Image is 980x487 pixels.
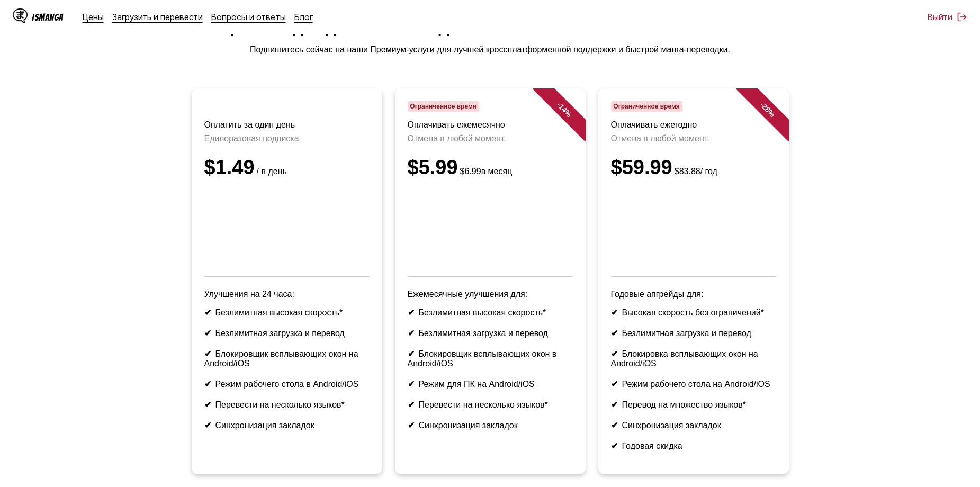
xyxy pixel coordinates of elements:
b: ✔ [204,380,211,389]
small: / год [672,167,717,176]
a: Цены [83,12,104,22]
b: ✔ [408,421,415,430]
iframe: PayPal [204,192,370,261]
b: ✔ [611,349,618,358]
b: ✔ [204,421,211,430]
li: Перевод на множество языков* [611,400,776,410]
span: Ограниченное время [408,101,479,112]
s: $6.99 [460,167,481,176]
div: $59.99 [611,156,776,179]
small: в месяц [458,167,513,176]
h3: Оплатить за один день [204,120,370,130]
li: Блокировщик всплывающих окон в Android/iOS [408,349,573,368]
li: Режим рабочего стола в Android/iOS [204,379,370,389]
b: ✔ [204,308,211,317]
li: Синхронизация закладок [204,420,370,430]
small: / в день [255,167,287,176]
p: Годовые апгрейды для: [611,290,776,299]
a: Загрузить и перевести [112,12,203,22]
li: Безлимитная высокая скорость* [204,308,370,318]
li: Режим рабочего стола на Android/iOS [611,379,776,389]
li: Безлимитная загрузка и перевод [408,328,573,338]
img: Sign out [957,12,967,22]
li: Блокировщик всплывающих окон на Android/iOS [204,349,370,368]
li: Безлимитная загрузка и перевод [204,328,370,338]
h3: Оплачивать ежегодно [611,120,776,130]
span: Ограниченное время [611,101,682,112]
p: Отмена в любой момент. [611,134,776,143]
div: - 28 % [735,78,799,141]
li: Синхронизация закладок [611,420,776,430]
b: ✔ [408,400,415,409]
li: Блокировка всплывающих окон на Android/iOS [611,349,776,368]
b: ✔ [611,400,618,409]
iframe: PayPal [611,192,776,261]
b: ✔ [204,349,211,358]
li: Синхронизация закладок [408,420,573,430]
div: $1.49 [204,156,370,179]
b: ✔ [611,308,618,317]
li: Безлимитная загрузка и перевод [611,328,776,338]
li: Перевести на несколько языков* [204,400,370,410]
div: IsManga [32,12,64,22]
p: Подпишитесь сейчас на наши Премиум-услуги для лучшей кроссплатформенной поддержки и быстрой манга... [8,45,972,55]
p: Ежемесячные улучшения для: [408,290,573,299]
b: ✔ [408,308,415,317]
b: ✔ [611,380,618,389]
a: IsManga LogoIsManga [13,8,83,25]
b: ✔ [611,329,618,338]
li: Перевести на несколько языков* [408,400,573,410]
a: Блог [294,12,313,22]
b: ✔ [204,329,211,338]
b: ✔ [204,400,211,409]
h3: Оплачивать ежемесячно [408,120,573,130]
s: $83.88 [675,167,700,176]
div: - 14 % [532,78,596,141]
p: Единоразовая подписка [204,134,370,143]
img: IsManga Logo [13,8,28,23]
a: Вопросы и ответы [211,12,286,22]
li: Годовая скидка [611,441,776,451]
div: $5.99 [408,156,573,179]
b: ✔ [408,329,415,338]
li: Режим для ПК на Android/iOS [408,379,573,389]
b: ✔ [408,349,415,358]
b: ✔ [408,380,415,389]
p: Улучшения на 24 часа: [204,290,370,299]
iframe: PayPal [408,192,573,261]
li: Высокая скорость без ограничений* [611,308,776,318]
button: Выйти [928,12,967,22]
b: ✔ [611,441,618,450]
b: ✔ [611,421,618,430]
li: Безлимитная высокая скорость* [408,308,573,318]
p: Отмена в любой момент. [408,134,573,143]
